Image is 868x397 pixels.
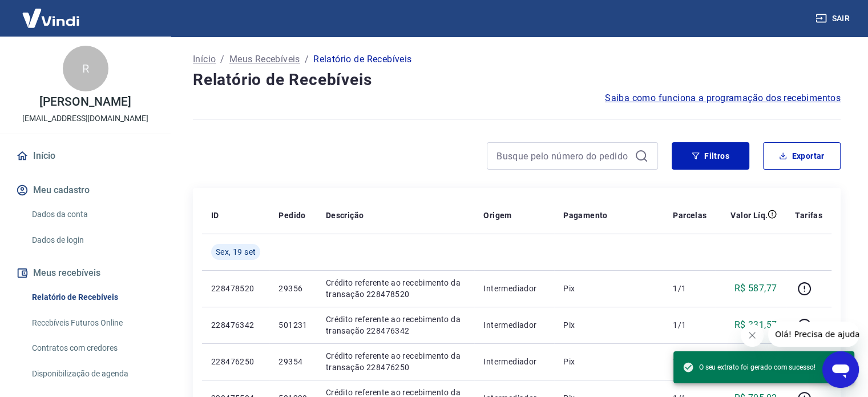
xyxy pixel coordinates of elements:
[14,260,157,286] button: Meus recebíveis
[496,147,630,165] input: Busque pelo número do pedido
[734,282,777,295] p: R$ 587,77
[278,319,307,331] p: 501231
[14,143,157,169] a: Início
[563,210,608,221] p: Pagamento
[22,113,148,125] p: [EMAIL_ADDRESS][DOMAIN_NAME]
[216,246,256,258] span: Sex, 19 set
[483,356,545,367] p: Intermediador
[741,324,764,347] iframe: Fechar mensagem
[193,53,216,66] a: Início
[734,318,777,332] p: R$ 331,57
[326,350,466,373] p: Crédito referente ao recebimento da transação 228476250
[673,356,706,367] p: 1/1
[278,210,305,221] p: Pedido
[813,8,854,29] button: Sair
[673,210,706,221] p: Parcelas
[211,319,260,331] p: 228476342
[305,53,309,66] p: /
[63,46,108,91] div: R
[14,178,157,203] button: Meu cadastro
[220,53,224,66] p: /
[27,362,157,386] a: Disponibilização de agenda
[193,69,841,91] h4: Relatório de Recebíveis
[229,53,300,66] a: Meus Recebíveis
[822,351,859,388] iframe: Botão para abrir a janela de mensagens
[673,283,706,294] p: 1/1
[326,314,466,336] p: Crédito referente ao recebimento da transação 228476342
[14,1,88,35] img: Vindi
[672,142,749,170] button: Filtros
[483,283,545,294] p: Intermediador
[27,336,157,360] a: Contratos com credores
[730,210,768,221] p: Valor Líq.
[7,8,96,17] span: Olá! Precisa de ajuda?
[211,283,260,294] p: 228478520
[326,210,364,221] p: Descrição
[483,319,545,331] p: Intermediador
[563,356,655,367] p: Pix
[27,286,157,309] a: Relatório de Recebíveis
[211,356,260,367] p: 228476250
[605,91,841,105] a: Saiba como funciona a programação dos recebimentos
[326,277,466,300] p: Crédito referente ao recebimento da transação 228478520
[27,311,157,335] a: Recebíveis Futuros Online
[768,322,859,347] iframe: Mensagem da empresa
[683,362,815,373] span: O seu extrato foi gerado com sucesso!
[278,356,307,367] p: 29354
[483,210,511,221] p: Origem
[313,53,411,66] p: Relatório de Recebíveis
[763,142,841,170] button: Exportar
[27,203,157,226] a: Dados da conta
[673,319,706,331] p: 1/1
[563,283,655,294] p: Pix
[39,96,131,108] p: [PERSON_NAME]
[563,319,655,331] p: Pix
[211,210,219,221] p: ID
[278,283,307,294] p: 29356
[27,228,157,252] a: Dados de login
[795,210,822,221] p: Tarifas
